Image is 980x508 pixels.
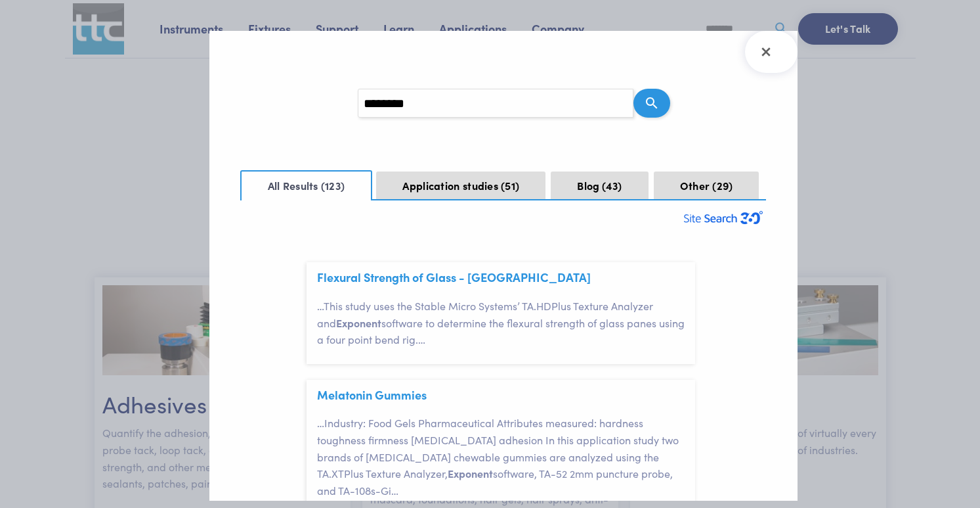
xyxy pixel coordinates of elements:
[336,315,381,330] span: Exponent
[317,270,591,285] span: Flexural Strength of Glass - Four Point Bend
[240,170,373,200] button: All Results
[654,172,759,199] button: Other
[602,178,622,193] span: 43
[501,178,519,193] span: 51
[448,466,493,480] span: Exponent
[209,31,798,500] section: Search Results
[551,172,648,199] button: Blog
[317,415,324,430] span: …
[317,298,324,313] span: …
[317,298,695,348] p: This study uses the Stable Micro Systems’ TA.HDPlus Texture Analyzer and software to determine th...
[317,269,591,285] a: Flexural Strength of Glass - [GEOGRAPHIC_DATA]
[633,89,670,118] button: Search
[712,178,733,193] span: 29
[317,388,427,402] span: Melatonin Gummies
[317,386,427,403] a: Melatonin Gummies
[317,415,695,499] p: Industry: Food Gels Pharmaceutical Attributes measured: hardness toughness firmness [MEDICAL_DATA...
[376,172,545,199] button: Application studies
[418,332,425,346] span: …
[745,31,798,73] button: Close Search Results
[241,165,766,200] nav: Search Result Navigation
[391,483,398,497] span: …
[307,262,695,363] article: Flexural Strength of Glass - Four Point Bend
[321,178,345,193] span: 123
